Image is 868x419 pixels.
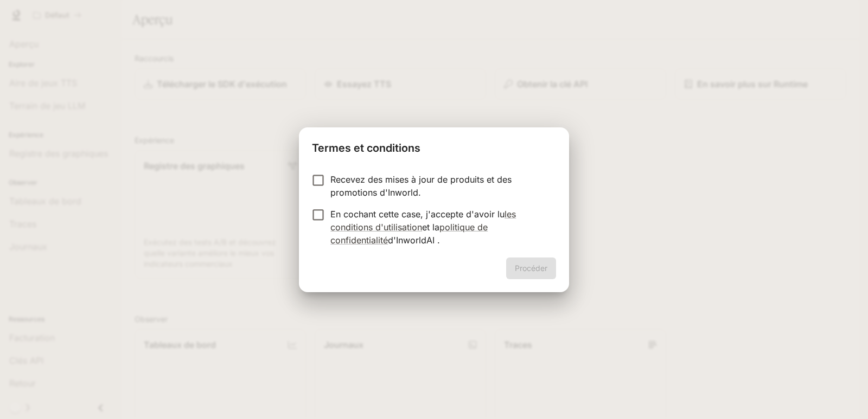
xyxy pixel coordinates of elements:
font: Recevez des mises à jour de produits et des promotions d'Inworld. [330,174,512,198]
a: politique de confidentialité [330,222,488,246]
font: Termes et conditions [312,141,420,154]
font: En cochant cette case, j'accepte d'avoir lu [330,209,505,220]
a: les conditions d'utilisation [330,209,516,233]
font: d'InworldAI . [388,235,440,246]
font: et la [422,222,439,233]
